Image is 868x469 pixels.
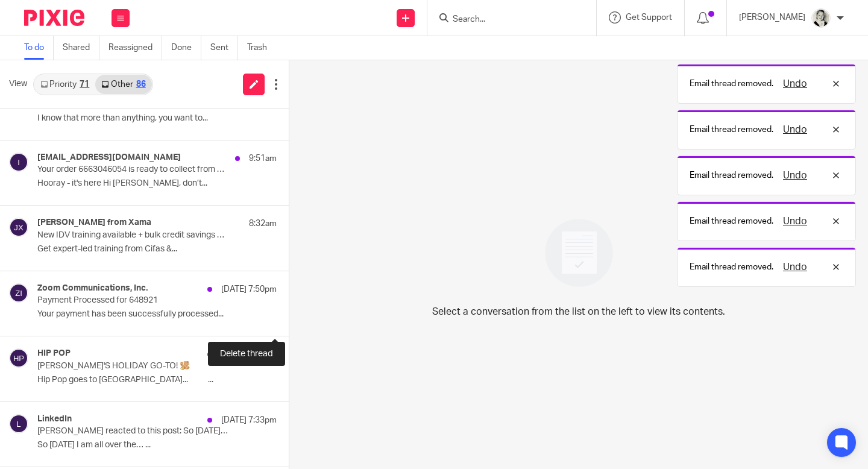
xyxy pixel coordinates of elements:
[37,309,277,319] p: Your payment has been successfully processed...
[9,414,28,433] img: svg%3E
[9,283,28,303] img: svg%3E
[37,165,229,175] p: Your order 6663046054 is ready to collect from Glasgow Pollockshields Local Sainsbury's (Argos Co...
[37,348,71,359] h4: HIP POP
[9,153,28,172] img: svg%3E
[779,77,811,91] button: Undo
[108,36,162,60] a: Reassigned
[37,295,229,306] p: Payment Processed for 648921
[690,124,773,136] p: Email thread removed.
[779,214,811,228] button: Undo
[37,218,151,228] h4: [PERSON_NAME] from Xama
[247,36,276,60] a: Trash
[9,218,28,237] img: svg%3E
[24,36,54,60] a: To do
[63,36,99,60] a: Shared
[779,122,811,137] button: Undo
[690,261,773,273] p: Email thread removed.
[221,283,277,295] p: [DATE] 7:50pm
[37,283,148,294] h4: Zoom Communications, Inc.
[37,375,277,385] p: Hip Pop goes to [GEOGRAPHIC_DATA]... ͏ ͏ ͏ ͏ ͏ ͏ ͏ ͏ ͏ ͏ ͏...
[171,36,201,60] a: Done
[811,8,831,28] img: DA590EE6-2184-4DF2-A25D-D99FB904303F_1_201_a.jpeg
[779,260,811,274] button: Undo
[690,169,773,181] p: Email thread removed.
[80,80,89,89] div: 71
[136,80,146,89] div: 86
[210,36,238,60] a: Sent
[690,215,773,227] p: Email thread removed.
[37,113,277,124] p: I know that more than anything, you want to...
[432,304,725,319] p: Select a conversation from the list on the left to view its contents.
[221,414,277,426] p: [DATE] 7:33pm
[37,244,277,254] p: Get expert-led training from Cifas &...
[37,414,72,424] h4: LinkedIn
[37,361,229,371] p: [PERSON_NAME]'S HOLIDAY GO-TO! 🫚
[221,348,277,360] p: [DATE] 7:45pm
[9,348,28,368] img: svg%3E
[34,75,95,94] a: Priority71
[24,10,84,26] img: Pixie
[37,153,181,163] h4: [EMAIL_ADDRESS][DOMAIN_NAME]
[37,178,277,189] p: Hooray - it's here Hi [PERSON_NAME], don’t...
[37,426,229,436] p: [PERSON_NAME] reacted to this post: So [DATE] I am all over the…
[95,75,151,94] a: Other86
[249,218,277,230] p: 8:32am
[249,153,277,165] p: 9:51am
[9,78,27,90] span: View
[690,78,773,90] p: Email thread removed.
[779,168,811,183] button: Undo
[37,440,277,450] p: So [DATE] I am all over the… ...
[37,230,229,241] p: New IDV training available + bulk credit savings before September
